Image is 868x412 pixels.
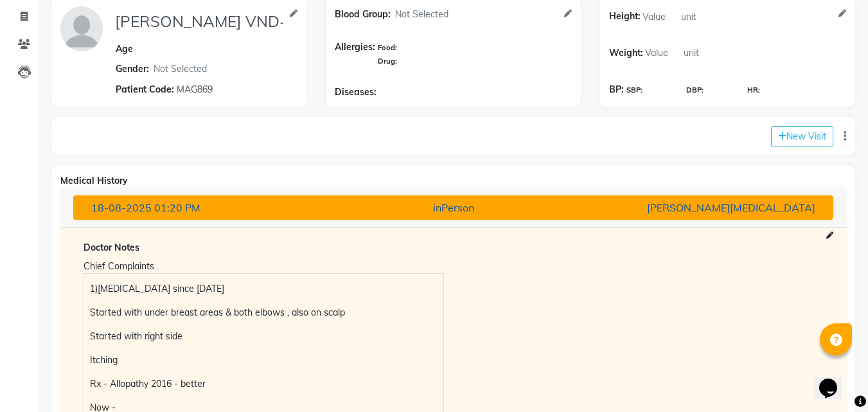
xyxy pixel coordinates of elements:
[90,354,437,367] p: Itching
[626,85,642,96] span: SBP:
[60,174,846,188] div: Medical History
[641,6,679,26] input: Value
[609,43,643,63] span: Weight:
[335,85,376,99] span: Diseases:
[113,6,285,36] input: Name
[330,200,578,215] div: inPerson
[73,195,833,220] button: 18-08-202501:20 PMinPerson[PERSON_NAME][MEDICAL_DATA]
[116,62,149,76] span: Gender:
[154,201,200,214] span: 01:20 PM
[116,83,175,96] span: Patient Code:
[91,201,152,214] span: 18-08-2025
[84,260,444,273] div: Chief Complaints
[60,6,103,51] img: profile
[175,79,285,99] input: Patient Code
[90,282,437,296] p: 1)[MEDICAL_DATA] since [DATE]
[335,8,391,21] span: Blood Group:
[378,57,397,66] span: Drug:
[814,361,855,399] iframe: chat widget
[116,43,133,55] span: Age
[682,43,720,63] input: unit
[378,43,397,52] span: Food:
[747,85,760,96] span: HR:
[609,83,624,96] span: BP:
[686,85,704,96] span: DBP:
[771,126,833,147] button: New Visit
[90,330,437,343] p: Started with right side
[577,200,825,215] div: [PERSON_NAME][MEDICAL_DATA]
[90,306,437,319] p: Started with under breast areas & both elbows , also on scalp
[90,377,437,391] p: Rx - Allopathy 2016 - better
[84,241,823,255] div: Doctor Notes
[335,40,375,67] span: Allergies:
[609,6,641,26] span: Height:
[643,43,682,63] input: Value
[679,6,718,26] input: unit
